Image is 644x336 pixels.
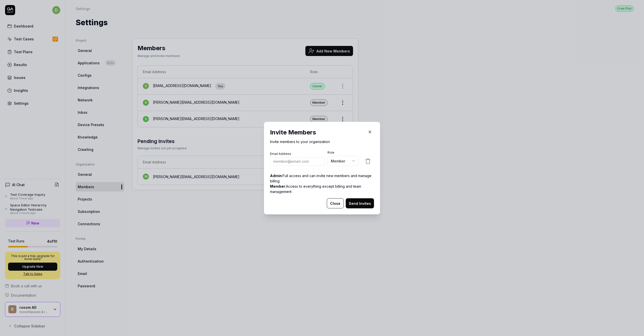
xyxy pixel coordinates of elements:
button: Send Invites [346,198,374,208]
p: : Access to everything except billing and team management [270,184,374,194]
strong: Member [270,184,285,188]
p: : Full access and can invite new members and manage billing [270,173,374,184]
label: Email Address [270,151,325,156]
strong: Admin [270,174,282,178]
p: Invite members to your organization [270,139,374,144]
h2: Invite Members [270,128,374,137]
button: Close Modal [366,128,374,136]
label: Role [328,150,359,155]
button: Close [327,198,344,208]
input: member@email.com [270,157,325,166]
